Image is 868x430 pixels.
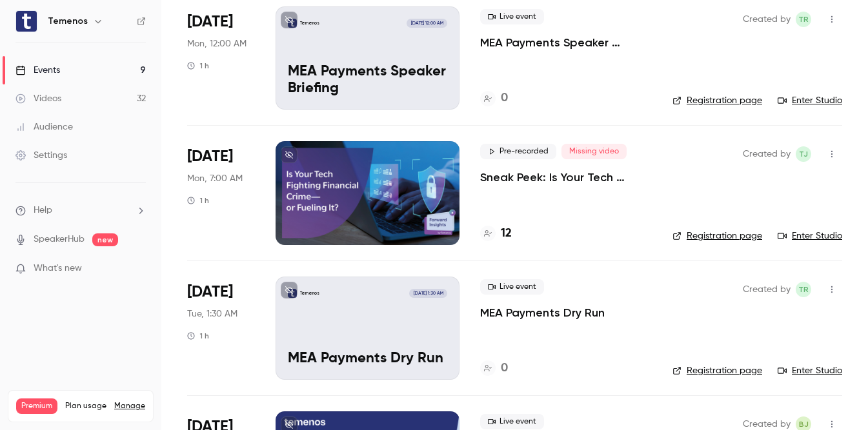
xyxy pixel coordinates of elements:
span: Live event [480,279,544,295]
div: Settings [15,149,67,162]
span: Pre-recorded [480,144,556,159]
a: MEA Payments Dry Run [480,305,605,320]
span: Live event [480,9,544,24]
a: 12 [480,225,512,242]
div: Sep 22 Mon, 8:00 AM (America/Denver) [187,141,255,244]
span: [DATE] 12:00 AM [407,19,447,28]
span: Mon, 7:00 AM [187,172,243,185]
span: Terniell Ramlah [796,282,811,297]
a: Sneak Peek: Is Your Tech Fighting Financial Crime—or Fueling It? [480,170,652,185]
a: Registration page [672,94,762,107]
a: MEA Payments Speaker Briefing [480,35,652,50]
div: Sep 23 Tue, 10:30 AM (Africa/Johannesburg) [187,277,255,380]
div: Audience [15,121,73,133]
span: Plan usage [65,401,106,411]
span: Premium [16,398,57,414]
span: TR [798,282,809,297]
h4: 0 [501,360,508,377]
a: SpeakerHub [34,233,85,246]
span: Created by [743,282,791,297]
a: Enter Studio [778,94,842,107]
span: Tue, 1:30 AM [187,308,237,320]
iframe: Noticeable Trigger [130,263,146,275]
a: Enter Studio [778,230,842,242]
span: [DATE] 1:30 AM [409,289,447,298]
a: Registration page [672,364,762,377]
span: [DATE] [187,282,233,302]
div: 1 h [187,331,209,341]
span: Terniell Ramlah [796,12,811,27]
span: TJ [799,146,808,162]
h4: 0 [501,90,508,107]
p: MEA Payments Speaker Briefing [288,64,447,97]
h4: 12 [501,225,512,242]
span: Help [34,204,52,217]
div: 1 h [187,195,209,206]
span: Created by [743,146,791,162]
span: [DATE] [187,12,233,32]
div: Videos [15,92,61,105]
p: Temenos [300,290,319,297]
p: Temenos [300,20,319,26]
a: 0 [480,90,508,107]
div: Events [15,64,60,77]
span: TR [798,12,809,27]
span: Created by [743,12,791,27]
span: Tim Johnsons [796,146,811,162]
a: MEA Payments Dry RunTemenos[DATE] 1:30 AMMEA Payments Dry Run [276,277,459,380]
li: help-dropdown-opener [15,204,146,217]
div: 1 h [187,61,209,71]
span: Live event [480,414,544,429]
img: Temenos [16,11,37,32]
h6: Temenos [48,15,88,28]
p: MEA Payments Dry Run [288,351,447,367]
a: Manage [114,401,145,411]
a: 0 [480,360,508,377]
span: Missing video [561,144,627,159]
div: Sep 22 Mon, 9:00 AM (Africa/Johannesburg) [187,6,255,110]
a: Enter Studio [778,364,842,377]
span: What's new [34,262,82,275]
span: [DATE] [187,146,233,167]
span: new [92,233,118,246]
a: Registration page [672,230,762,242]
a: MEA Payments Speaker Briefing Temenos[DATE] 12:00 AMMEA Payments Speaker Briefing [276,6,459,110]
span: Mon, 12:00 AM [187,37,247,50]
